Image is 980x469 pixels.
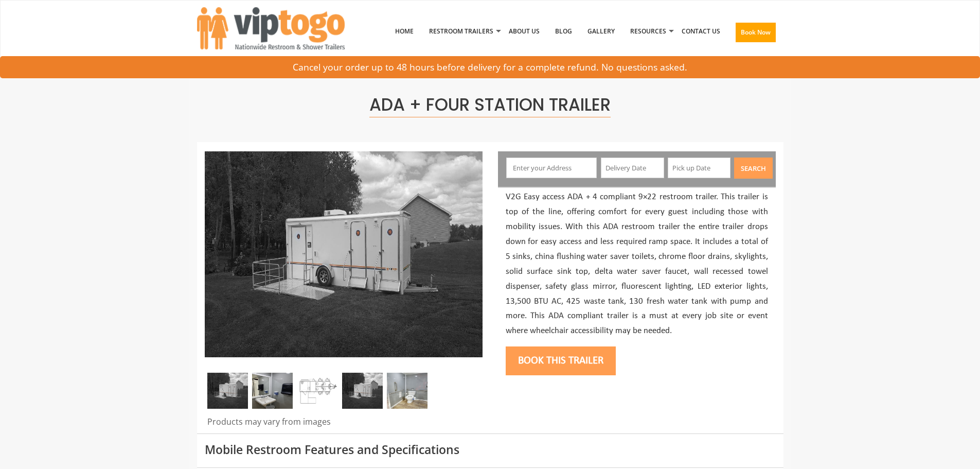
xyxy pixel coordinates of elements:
span: ADA + Four Station Trailer [369,93,611,117]
div: Products may vary from images [205,416,483,433]
a: Resources [622,5,674,58]
a: Restroom Trailers [421,5,501,58]
img: VIPTOGO [197,7,345,49]
a: Contact Us [674,5,728,58]
p: V2G Easy access ADA + 4 compliant 9×22 restroom trailer. This trailer is top of the line, offerin... [506,190,768,339]
h3: Mobile Restroom Features and Specifications [205,443,776,456]
img: Restroom Trailer [387,373,427,409]
input: Delivery Date [601,158,664,178]
img: Floor plan of ADA plus 4 trailer [297,373,338,409]
button: Search [734,158,773,179]
a: About Us [501,5,547,58]
img: An outside photo of ADA + 4 Station Trailer [205,151,483,357]
a: Home [387,5,421,58]
img: An outside photo of ADA + 4 Station Trailer [342,373,383,409]
a: Blog [547,5,580,58]
button: Book Now [736,23,776,42]
img: Sink Portable Trailer [252,373,293,409]
img: An outside photo of ADA + 4 Station Trailer [207,373,248,409]
button: Book this trailer [506,346,616,375]
input: Enter your Address [506,158,597,178]
a: Gallery [580,5,622,58]
input: Pick up Date [668,158,731,178]
a: Book Now [728,5,783,64]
